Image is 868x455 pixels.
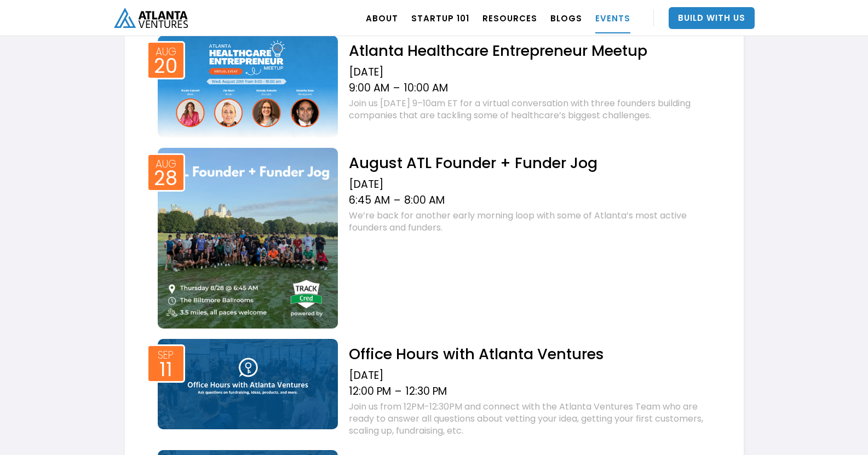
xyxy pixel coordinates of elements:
div: Join us [DATE] 9–10am ET for a virtual conversation with three founders building companies that a... [349,97,716,122]
div: – [393,82,400,95]
a: Build With Us [669,7,755,29]
div: Sep [158,350,174,360]
h2: Atlanta Healthcare Entrepreneur Meetup [349,41,716,60]
div: 9:00 AM [349,82,389,95]
div: 28 [154,170,177,187]
div: [DATE] [349,369,716,382]
div: – [395,385,401,398]
a: EVENTS [595,3,630,33]
a: Event thumbAug20Atlanta Healthcare Entrepreneur Meetup[DATE]9:00 AM–10:00 AMJoin us [DATE] 9–10am... [152,33,716,137]
div: Aug [156,47,176,57]
img: Event thumb [158,36,338,137]
div: 8:00 AM [404,194,445,207]
div: Join us from 12PM-12:30PM and connect with the Atlanta Ventures Team who are ready to answer all ... [349,401,716,437]
h2: Office Hours with Atlanta Ventures [349,344,716,364]
div: 11 [159,361,173,378]
div: [DATE] [349,66,716,79]
div: 10:00 AM [404,82,448,95]
div: 12:00 PM [349,385,391,398]
img: Event thumb [158,339,338,429]
h2: August ATL Founder + Funder Jog [349,153,716,172]
a: BLOGS [550,3,582,33]
div: – [394,194,400,207]
div: We’re back for another early morning loop with some of Atlanta’s most active founders and funders. [349,210,716,234]
a: Event thumbSep11Office Hours with Atlanta Ventures[DATE]12:00 PM–12:30 PMJoin us from 12PM-12:30P... [152,336,716,440]
div: 20 [154,58,177,74]
div: 12:30 PM [405,385,447,398]
div: 6:45 AM [349,194,390,207]
a: Startup 101 [411,3,469,33]
a: ABOUT [366,3,398,33]
img: Event thumb [158,148,338,329]
a: Event thumbAug28August ATL Founder + Funder Jog[DATE]6:45 AM–8:00 AMWe’re back for another early ... [152,145,716,329]
div: [DATE] [349,178,716,191]
a: RESOURCES [482,3,537,33]
div: Aug [156,159,176,169]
